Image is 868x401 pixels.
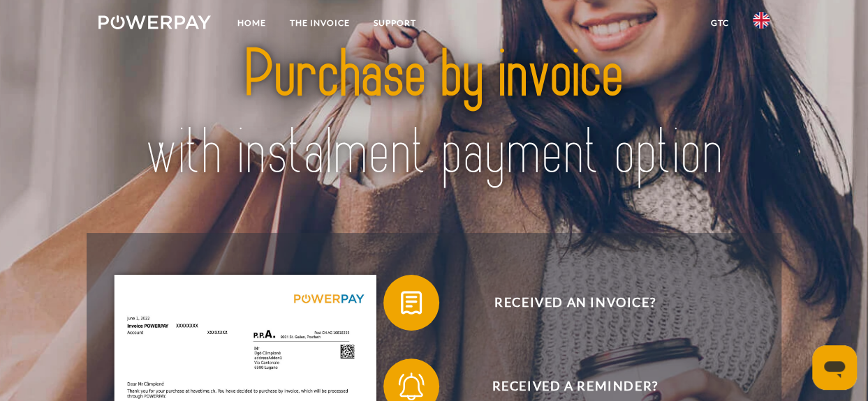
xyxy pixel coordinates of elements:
a: Support [362,10,428,36]
a: Home [226,10,278,36]
a: GTC [699,10,741,36]
img: logo-powerpay-white.svg [98,15,211,29]
img: qb_bill.svg [394,285,429,320]
img: title-powerpay_en.svg [131,15,736,212]
img: en [753,12,770,29]
button: Received an invoice? [383,275,746,331]
a: THE INVOICE [278,10,362,36]
span: Received an invoice? [404,275,746,331]
iframe: Button to launch messaging window [812,345,857,390]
